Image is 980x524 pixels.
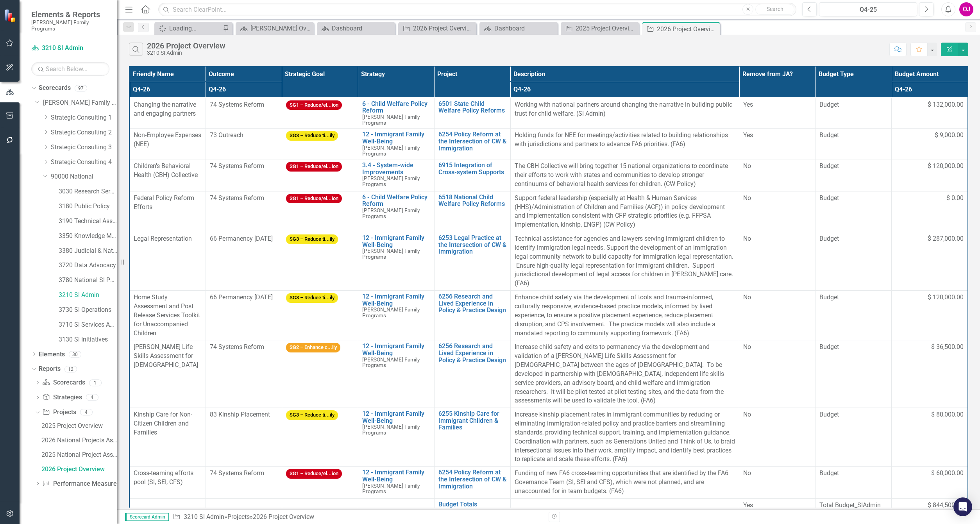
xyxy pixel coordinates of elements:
td: Double-Click to Edit Right Click for Context Menu [434,98,510,129]
a: Loading... [156,23,221,33]
a: 3130 SI Initiatives [59,335,117,344]
span: SG2 – Enhance c...ily [286,343,340,352]
span: Budget [819,162,887,171]
td: Double-Click to Edit [739,291,815,340]
a: 12 - Immigrant Family Well-Being [362,234,430,248]
span: Yes [743,501,753,509]
a: Performance Measures [42,479,120,488]
a: 2026 Project Overview [39,463,117,476]
a: [PERSON_NAME] Family Programs [43,98,117,107]
td: Double-Click to Edit Right Click for Context Menu [434,159,510,191]
a: 2026 National Projects Assessment [39,434,117,447]
span: SG3 – Reduce ti...ily [286,131,338,141]
span: 83 Kinship Placement [210,411,270,418]
a: Reports [39,365,61,374]
a: 6501 State Child Welfare Policy Reforms [438,100,506,114]
td: Double-Click to Edit [739,232,815,291]
td: Double-Click to Edit [282,191,358,232]
span: $ 287,000.00 [928,234,964,243]
div: 2025 Project Overview [41,422,117,429]
span: Budget [819,469,887,478]
button: Q4-25 [819,2,917,16]
div: 2026 Project Overview [147,41,225,50]
span: Budget [819,234,887,243]
td: Double-Click to Edit [282,129,358,159]
span: $ 60,000.00 [931,469,964,478]
span: SG3 – Reduce ti...ily [286,410,338,420]
a: 3780 National SI Partnerships [59,276,117,285]
span: SG3 – Reduce ti...ily [286,293,338,303]
td: Double-Click to Edit Right Click for Context Menu [358,232,434,291]
td: Double-Click to Edit [282,498,358,513]
div: Dashboard [332,23,393,33]
a: 2025 Project Overview [563,23,637,33]
td: Double-Click to Edit [510,291,739,340]
a: 6254 Policy Reform at the Intersection of CW & Immigration [438,469,506,490]
a: 2025 Project Overview [39,420,117,432]
div: Dashboard [494,23,556,33]
span: No [743,469,751,477]
td: Double-Click to Edit [892,291,968,340]
p: Increase kinship placement rates in immigrant communities by reducing or eliminating immigration-... [515,410,735,464]
td: Double-Click to Edit [815,408,892,467]
span: $ 36,500.00 [931,343,964,352]
a: 3730 SI Operations [59,306,117,315]
div: [PERSON_NAME] Overview [250,23,312,33]
p: Technical assistance for agencies and lawyers serving immigrant children to identify immigration ... [515,234,735,288]
div: 2025 National Project Assessment [41,451,117,458]
span: [PERSON_NAME] Family Programs [362,145,420,157]
a: Strategic Consulting 1 [51,113,117,122]
a: 12 - Immigrant Family Well-Being [362,293,430,307]
a: 3190 Technical Assistance Unit [59,217,117,226]
a: 2025 National Project Assessment [39,449,117,461]
td: Double-Click to Edit Right Click for Context Menu [434,129,510,159]
a: 2026 Project Overview [400,23,474,33]
td: Double-Click to Edit Right Click for Context Menu [358,98,434,129]
a: 3030 Research Services [59,187,117,196]
div: 1 [89,379,102,386]
a: Scorecards [39,84,71,93]
span: 74 Systems Reform [210,469,264,477]
span: No [743,235,751,242]
a: 12 - Immigrant Family Well-Being [362,469,430,483]
span: Yes [743,101,753,108]
td: Double-Click to Edit [510,191,739,232]
span: [PERSON_NAME] Family Programs [362,424,420,436]
span: Home Study Assessment and Post Release Services Toolkit for Unaccompanied Children [134,293,200,336]
td: Double-Click to Edit Right Click for Context Menu [434,340,510,408]
p: Enhance child safety via the development of tools and trauma-informed, culturally responsive, evi... [515,293,735,338]
span: [PERSON_NAME] Family Programs [362,356,420,368]
td: Double-Click to Edit Right Click for Context Menu [358,191,434,232]
span: No [743,293,751,301]
a: 6915 Integration of Cross-system Supports [438,162,506,175]
p: Holding funds for NEE for meetings/activities related to building relationships with jurisdiction... [515,131,735,149]
div: 2026 Project Overview [657,24,718,34]
td: Double-Click to Edit [815,467,892,499]
td: Double-Click to Edit [129,129,206,159]
a: 3210 SI Admin [31,44,109,53]
td: Double-Click to Edit [739,498,815,513]
a: [PERSON_NAME] Overview [238,23,312,33]
p: Working with national partners around changing the narrative in building public trust for child w... [515,100,735,118]
a: 3.4 - System-wide Improvements [362,162,430,175]
a: 6253 Legal Practice at the Intersection of CW & Immigration [438,234,506,255]
div: 30 [69,351,81,358]
td: Double-Click to Edit [510,340,739,408]
td: Double-Click to Edit [510,232,739,291]
span: Budget [819,194,887,203]
td: Double-Click to Edit [815,191,892,232]
p: Funding of new FA6 cross-teaming opportunities that are identified by the FA6 Governance Team (SI... [515,469,735,496]
div: 97 [75,85,87,91]
a: 3180 Public Policy [59,202,117,211]
td: Double-Click to Edit Right Click for Context Menu [358,129,434,159]
a: 6254 Policy Reform at the Intersection of CW & Immigration [438,131,506,152]
span: $ 9,000.00 [935,131,964,140]
span: Search [767,6,783,12]
td: Double-Click to Edit [739,159,815,191]
span: 74 Systems Reform [210,194,264,202]
span: SG3 – Reduce ti...ily [286,234,338,244]
td: Double-Click to Edit [129,340,206,408]
td: Double-Click to Edit Right Click for Context Menu [358,408,434,467]
td: Double-Click to Edit [206,129,282,159]
span: SG1 – Reduce/el...ion [286,469,342,479]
